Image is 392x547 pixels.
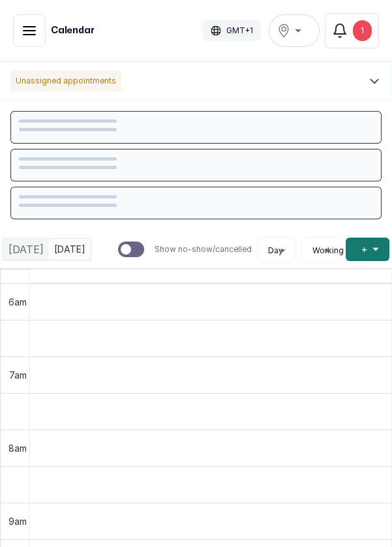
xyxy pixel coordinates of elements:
[8,242,44,257] span: [DATE]
[6,295,29,309] div: 6am
[263,245,290,256] button: Day
[155,244,252,255] p: Show no-show/cancelled
[325,13,379,48] button: 1
[307,245,335,256] button: Working
[361,243,367,256] span: +
[353,20,372,41] div: 1
[3,239,49,260] div: [DATE]
[268,245,283,256] span: Day
[346,238,389,261] button: +
[312,245,344,256] span: Working
[10,70,121,91] p: Unassigned appointments
[226,25,253,36] p: GMT+1
[7,368,29,382] div: 7am
[6,514,29,528] div: 9am
[6,441,29,455] div: 8am
[51,24,95,37] h1: Calendar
